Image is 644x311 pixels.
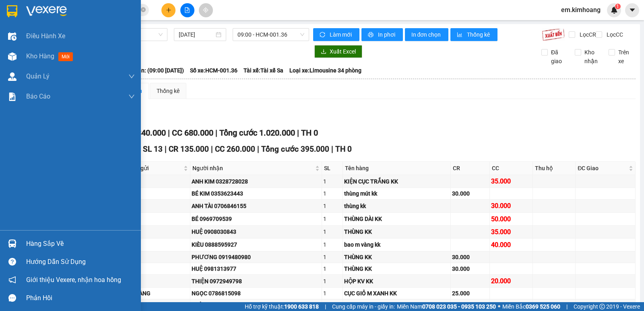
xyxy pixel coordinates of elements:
[8,52,17,61] img: warehouse-icon
[325,302,326,311] span: |
[168,128,170,138] span: |
[192,301,320,309] div: QUỲNH THƯ 0389720892
[330,47,356,56] span: Xuất Excel
[192,277,320,286] div: THIỆN 0972949798
[411,30,442,39] span: In đơn chọn
[244,66,283,75] span: Tài xế: Tài xế Sa
[548,48,569,66] span: Đã giao
[122,264,188,273] div: THÚY
[8,239,17,248] img: warehouse-icon
[122,289,188,298] div: ÚT HOÀNG
[128,93,135,100] span: down
[8,72,17,81] img: warehouse-icon
[343,162,451,175] th: Tên hàng
[122,214,188,223] div: HIỀN
[452,189,488,198] div: 30.000
[320,32,326,38] span: sync
[215,144,255,154] span: CC 260.000
[491,176,531,186] div: 35.000
[192,164,314,173] span: Người nhận
[313,28,359,41] button: syncLàm mới
[452,301,488,309] div: 20.000
[323,189,341,198] div: 1
[141,7,146,12] span: close-circle
[26,71,50,81] span: Quản Lý
[314,45,362,58] button: downloadXuất Excel
[323,202,341,210] div: 1
[344,289,449,298] div: CỤC GIỎ M XANH KK
[323,264,341,273] div: 1
[8,276,16,284] span: notification
[192,227,320,236] div: HUỆ 0908030843
[26,238,135,250] div: Hàng sắp về
[615,48,636,66] span: Trên xe
[192,177,320,186] div: ANH KIM 0328728028
[122,253,188,262] div: THÚY
[450,28,497,41] button: bar-chartThống kê
[321,49,326,55] span: download
[599,304,605,309] span: copyright
[502,302,560,311] span: Miền Bắc
[8,32,17,41] img: warehouse-icon
[169,144,209,154] span: CR 135.000
[322,162,343,175] th: SL
[323,214,341,223] div: 1
[344,177,449,186] div: KIỆN CỤC TRẮNG KK
[301,128,318,138] span: TH 0
[166,7,171,13] span: plus
[261,144,329,154] span: Tổng cước 395.000
[533,162,576,175] th: Thu hộ
[344,264,449,273] div: THÙNG KK
[323,177,341,186] div: 1
[192,264,320,273] div: HUỆ 0981313977
[297,128,299,138] span: |
[491,276,531,286] div: 20.000
[284,303,319,310] strong: 1900 633 818
[190,66,237,75] span: Số xe: HCM-001.36
[323,227,341,236] div: 1
[128,73,135,80] span: down
[335,144,352,154] span: TH 0
[616,4,619,9] span: 1
[576,30,597,39] span: Lọc CR
[578,164,627,173] span: ĐC Giao
[123,164,182,173] span: Người gửi
[122,277,188,286] div: THIÊN
[192,189,320,198] div: BÉ KIM 0353623443
[192,202,320,210] div: ANH TÀI 0706846155
[8,294,16,302] span: message
[26,52,54,60] span: Kho hàng
[344,189,449,198] div: thùng mút kk
[180,3,194,17] button: file-add
[26,91,50,101] span: Báo cáo
[143,144,163,154] span: SL 13
[192,289,320,298] div: NGỌC 0786815098
[157,87,180,95] div: Thống kê
[211,144,213,154] span: |
[344,301,449,309] div: BIT M XANH KK
[491,240,531,250] div: 40.000
[289,66,361,75] span: Loại xe: Limousine 34 phòng
[192,240,320,249] div: KIÈU 0888595927
[344,253,449,262] div: THÙNG KK
[331,144,333,154] span: |
[203,7,208,13] span: aim
[625,3,639,17] button: caret-down
[344,227,449,236] div: THÙNG KK
[344,240,449,249] div: bao m vàng kk
[125,66,184,75] span: Chuyến: (09:00 [DATE])
[368,32,375,38] span: printer
[451,162,490,175] th: CR
[161,3,175,17] button: plus
[526,303,560,310] strong: 0369 525 060
[165,144,167,154] span: |
[405,28,449,41] button: In đơn chọn
[179,30,215,39] input: 14/08/2025
[199,3,213,17] button: aim
[323,253,341,262] div: 1
[361,28,403,41] button: printerIn phơi
[184,7,190,13] span: file-add
[237,29,304,41] span: 09:00 - HCM-001.36
[26,292,135,304] div: Phản hồi
[344,202,449,210] div: thùng kk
